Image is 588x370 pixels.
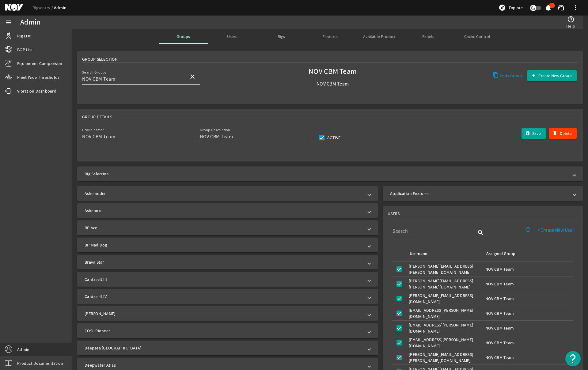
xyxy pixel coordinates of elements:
[82,114,112,120] span: Group Details
[5,19,12,26] mat-icon: menu
[409,263,480,275] div: [PERSON_NAME][EMAIL_ADDRESS][PERSON_NAME][DOMAIN_NAME]
[390,190,568,196] mat-panel-title: Application Features
[85,362,363,368] mat-panel-title: Deepwater Atlas
[77,289,378,304] mat-expansion-panel-header: Cantarell IV
[500,73,522,79] span: Copy Group
[17,346,29,353] span: Admin
[82,128,103,132] mat-label: Group name
[363,34,396,39] span: Available Product
[274,69,392,75] span: NOV CBM Team
[17,360,63,366] span: Product Documentation
[409,278,480,290] div: [PERSON_NAME][EMAIL_ADDRESS][PERSON_NAME][DOMAIN_NAME]
[77,306,378,321] mat-expansion-panel-header: [PERSON_NAME]
[77,220,378,235] mat-expansion-panel-header: BP Ace
[485,266,571,272] div: NOV CBM Team
[85,171,568,177] mat-panel-title: Rig Selection
[409,351,480,364] div: [PERSON_NAME][EMAIL_ADDRESS][PERSON_NAME][DOMAIN_NAME]
[485,281,571,287] div: NOV CBM Team
[544,4,552,11] mat-icon: notifications
[17,60,62,67] span: Equipment Comparison
[77,255,378,269] mat-expansion-panel-header: Brava Star
[409,337,480,349] div: [EMAIL_ADDRESS][PERSON_NAME][DOMAIN_NAME]
[537,227,574,233] span: + Create New User
[485,340,571,346] div: NOV CBM Team
[17,33,31,39] span: Rig List
[85,328,363,334] mat-panel-title: COSL Pioneer
[532,225,579,236] button: + Create New User
[422,34,434,39] span: Panels
[409,322,480,334] div: [EMAIL_ADDRESS][PERSON_NAME][DOMAIN_NAME]
[410,250,428,257] div: Username
[85,345,363,351] mat-panel-title: Deepsea [GEOGRAPHIC_DATA]
[32,5,54,10] a: Rigsentry
[189,73,196,80] mat-icon: close
[20,19,40,25] div: Admin
[557,4,565,11] mat-icon: support_agent
[388,211,400,217] span: USERS
[567,16,575,23] mat-icon: help_outline
[409,307,480,319] div: [EMAIL_ADDRESS][PERSON_NAME][DOMAIN_NAME]
[17,47,33,53] span: BOP List
[383,186,583,201] mat-expansion-panel-header: Application Features
[85,225,363,231] mat-panel-title: BP Ace
[82,70,107,75] mat-label: Search Groups
[527,70,577,81] button: Create New Group
[538,73,572,79] span: Create New Group
[77,203,378,218] mat-expansion-panel-header: Askepott
[85,190,363,196] mat-panel-title: Askeladden
[85,276,363,282] mat-panel-title: Cantarell III
[393,227,476,235] input: Search
[499,4,506,11] mat-icon: explore
[490,70,525,81] button: Copy Group
[485,325,571,331] div: NOV CBM Team
[85,208,363,214] mat-panel-title: Askepott
[85,311,363,317] mat-panel-title: [PERSON_NAME]
[85,293,363,299] mat-panel-title: Cantarell IV
[17,74,59,80] span: Fleet Wide Thresholds
[485,310,571,316] div: NOV CBM Team
[485,354,571,360] div: NOV CBM Team
[17,88,56,94] span: Vibration Dashboard
[85,242,363,248] mat-panel-title: BP Mad Dog
[278,34,285,39] span: Rigs
[568,0,583,15] button: more_vert
[409,250,478,257] div: Username
[176,34,190,39] span: Groups
[464,34,490,39] span: Cache Control
[496,3,525,13] button: Explore
[560,130,572,136] span: Delete
[532,130,541,136] span: Save
[5,87,12,95] mat-icon: vibration
[77,341,378,355] mat-expansion-panel-header: Deepsea [GEOGRAPHIC_DATA]
[566,23,575,29] span: Help
[486,250,515,257] div: Assigned Group
[82,75,184,83] input: Search
[409,292,480,305] div: [PERSON_NAME][EMAIL_ADDRESS][DOMAIN_NAME]
[549,128,577,139] button: Delete
[77,166,583,181] mat-expansion-panel-header: Rig Selection
[326,135,341,141] label: Active
[82,56,118,62] span: Group Selection
[77,323,378,338] mat-expansion-panel-header: COSL Pioneer
[322,34,338,39] span: Features
[85,259,363,265] mat-panel-title: Brava Star
[565,351,581,366] button: Open Resource Center
[477,229,484,236] i: search
[200,128,230,132] mat-label: Group Description
[77,272,378,287] mat-expansion-panel-header: Cantarell III
[54,5,66,11] a: Admin
[77,238,378,252] mat-expansion-panel-header: BP Mad Dog
[525,227,531,232] mat-icon: info_outline
[509,5,523,11] span: Explore
[274,81,392,87] span: NOV CBM Team
[227,34,237,39] span: Users
[77,186,378,201] mat-expansion-panel-header: Askeladden
[522,128,546,139] button: Save
[485,296,571,302] div: NOV CBM Team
